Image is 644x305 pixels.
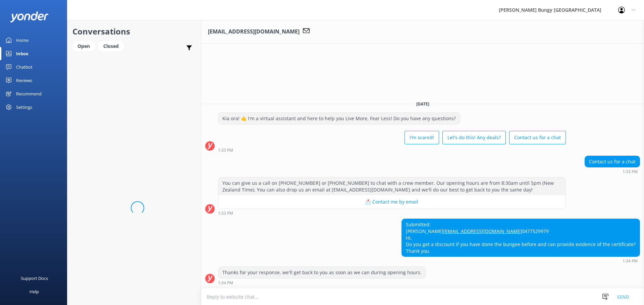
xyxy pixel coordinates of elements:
[218,148,566,152] div: Sep 11 2025 01:33pm (UTC +12:00) Pacific/Auckland
[72,25,196,38] h2: Conversations
[21,272,48,285] div: Support Docs
[442,131,506,144] button: Let's do this! Any deals?
[509,131,566,144] button: Contact us for a chat
[443,228,522,234] a: [EMAIL_ADDRESS][DOMAIN_NAME]
[30,285,39,298] div: Help
[402,219,640,256] div: Submitted: [PERSON_NAME] 0477529979 Hi, Do you get a discount if you have done the bungee before ...
[72,41,95,51] div: Open
[16,74,32,87] div: Reviews
[401,258,640,263] div: Sep 11 2025 01:34pm (UTC +12:00) Pacific/Auckland
[218,281,233,285] strong: 1:34 PM
[208,27,300,36] h3: [EMAIL_ADDRESS][DOMAIN_NAME]
[405,131,439,144] button: I'm scared!
[16,47,29,60] div: Inbox
[218,148,233,152] strong: 1:33 PM
[218,267,426,278] div: Thanks for your response, we'll get back to you as soon as we can during opening hours.
[16,60,33,74] div: Chatbot
[218,113,460,124] div: Kia ora! 🤙 I'm a virtual assistant and here to help you Live More, Fear Less! Do you have any que...
[16,33,29,47] div: Home
[412,101,433,107] span: [DATE]
[585,156,640,167] div: Contact us for a chat
[218,280,426,285] div: Sep 11 2025 01:34pm (UTC +12:00) Pacific/Auckland
[218,177,566,195] div: You can give us a call on [PHONE_NUMBER] or [PHONE_NUMBER] to chat with a crew member. Our openin...
[10,11,49,22] img: yonder-white-logo.png
[16,87,42,100] div: Recommend
[16,100,32,114] div: Settings
[585,169,640,174] div: Sep 11 2025 01:33pm (UTC +12:00) Pacific/Auckland
[218,211,566,215] div: Sep 11 2025 01:33pm (UTC +12:00) Pacific/Auckland
[623,259,638,263] strong: 1:34 PM
[72,42,98,50] a: Open
[218,195,566,209] button: 📩 Contact me by email
[623,170,638,174] strong: 1:33 PM
[98,41,124,51] div: Closed
[98,42,127,50] a: Closed
[218,211,233,215] strong: 1:33 PM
